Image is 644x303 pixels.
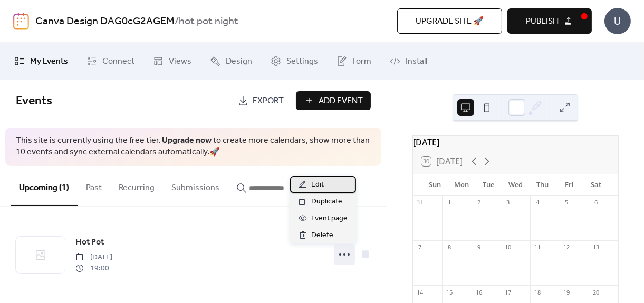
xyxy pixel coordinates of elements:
div: 5 [563,199,571,207]
button: Recurring [110,166,163,205]
a: My Events [6,47,76,75]
a: Design [202,47,260,75]
a: Hot Pot [75,236,104,249]
div: 9 [475,243,483,251]
span: Events [16,90,52,113]
div: 16 [475,288,483,296]
button: Upgrade site 🚀 [397,8,502,34]
div: 20 [592,288,600,296]
span: Upgrade site 🚀 [416,15,484,28]
div: 7 [416,243,424,251]
span: Delete [311,229,333,242]
a: Views [145,47,199,75]
div: 19 [563,288,571,296]
a: Upgrade now [162,132,212,149]
button: Submissions [163,166,228,205]
a: Connect [79,47,142,75]
div: U [604,8,631,34]
img: logo [13,13,29,30]
button: Upcoming (1) [11,166,78,206]
b: / [175,12,179,32]
div: Tue [475,174,502,196]
div: Mon [448,174,475,196]
span: Hot Pot [75,236,104,249]
div: 31 [416,199,424,207]
span: Publish [526,15,559,28]
span: Connect [102,55,134,68]
span: 19:00 [75,263,112,274]
div: 17 [504,288,512,296]
div: Thu [529,174,556,196]
div: 13 [592,243,600,251]
span: Form [352,55,371,68]
div: 4 [533,199,541,207]
div: 14 [416,288,424,296]
div: 1 [445,199,453,207]
span: This site is currently using the free tier. to create more calendars, show more than 10 events an... [16,135,371,159]
div: 10 [504,243,512,251]
div: 3 [504,199,512,207]
div: 2 [475,199,483,207]
span: Export [253,95,284,107]
a: Export [230,91,292,110]
button: Add Event [296,91,371,110]
div: 18 [533,288,541,296]
span: Views [169,55,191,68]
a: Canva Design DAG0cG2AGEM [35,12,175,32]
span: Add Event [319,95,363,107]
span: Install [406,55,427,68]
span: Edit [311,179,324,191]
span: Settings [286,55,318,68]
div: 6 [592,199,600,207]
span: My Events [30,55,68,68]
button: Publish [507,8,592,34]
span: Duplicate [311,196,342,208]
div: 12 [563,243,571,251]
button: Past [78,166,110,205]
a: Settings [263,47,326,75]
span: [DATE] [75,252,112,263]
a: Form [329,47,379,75]
div: 15 [445,288,453,296]
span: Design [226,55,252,68]
span: Event page [311,212,348,225]
div: Fri [556,174,583,196]
div: Sun [421,174,448,196]
div: Sat [583,174,610,196]
a: Install [382,47,435,75]
b: hot pot night [179,12,238,32]
div: 8 [445,243,453,251]
div: [DATE] [413,136,618,149]
div: Wed [502,174,529,196]
div: 11 [533,243,541,251]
